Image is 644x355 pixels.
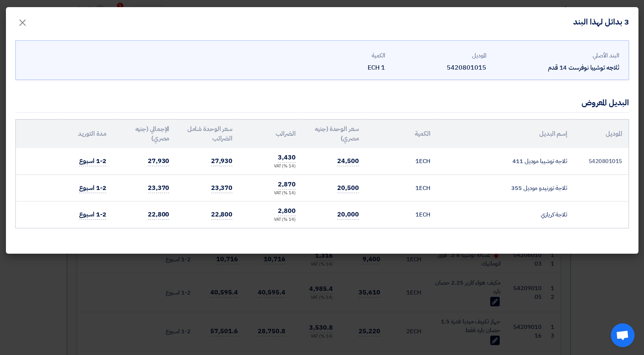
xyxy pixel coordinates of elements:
th: الإجمالي (جنيه مصري) [113,120,176,148]
h4: 3 بدائل لهذا البند [573,17,629,27]
td: ECH [365,148,437,175]
th: الموديل [574,120,628,148]
div: الموديل [391,51,486,60]
div: 1 ECH [290,63,385,72]
span: 1 [415,184,419,192]
div: (14 %) VAT [245,190,296,197]
span: 22,800 [211,210,232,220]
div: (14 %) VAT [245,163,296,170]
span: 27,930 [148,156,169,166]
span: 2,870 [278,180,296,190]
td: ثلاجة كريازي [437,201,574,228]
div: الكمية [290,51,385,60]
div: (14 %) VAT [245,216,296,223]
td: ثلاجة تورنيدو موديل 355 [437,175,574,201]
span: 2,800 [278,206,296,216]
th: إسم البديل [437,120,574,148]
td: ثلاجه توشيبا موديل 411 [437,148,574,175]
span: 1-2 اسبوع [79,210,106,220]
span: 23,370 [211,183,232,193]
span: 24,500 [337,156,359,166]
td: 5420801015 [574,148,628,175]
span: 1 [415,210,419,219]
th: الكمية [365,120,437,148]
span: 22,800 [148,210,169,220]
span: 27,930 [211,156,232,166]
td: ECH [365,201,437,228]
th: سعر الوحدة (جنيه مصري) [302,120,365,148]
th: مدة التوريد [58,120,112,148]
div: البديل المعروض [582,97,629,108]
span: 20,500 [337,183,359,193]
th: الضرائب [239,120,302,148]
span: 1 [415,157,419,165]
a: دردشة مفتوحة [611,323,635,347]
span: 23,370 [148,183,169,193]
span: 1-2 اسبوع [79,183,106,193]
span: 3,430 [278,153,296,163]
div: 5420801015 [391,63,486,72]
span: 20,000 [337,210,359,220]
button: Close [11,13,34,28]
td: ECH [365,175,437,201]
span: 1-2 اسبوع [79,156,106,166]
span: × [18,10,27,34]
th: سعر الوحدة شامل الضرائب [176,120,239,148]
div: ثلاجه توشيبا نوفرست 14 قدم [493,63,619,72]
div: البند الأصلي [493,51,619,60]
